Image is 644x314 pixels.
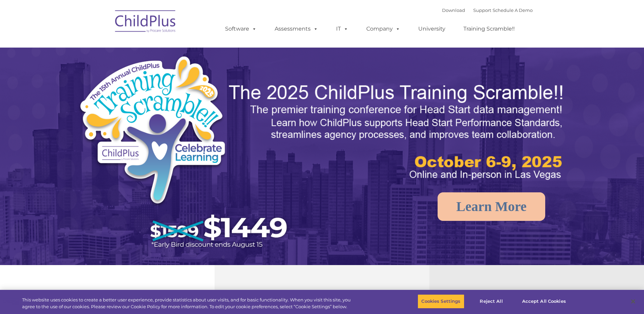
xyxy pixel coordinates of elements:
[457,22,521,36] a: Training Scramble!!
[442,7,533,13] font: |
[438,192,545,221] a: Learn More
[473,7,491,13] a: Support
[268,22,325,36] a: Assessments
[329,22,355,36] a: IT
[418,294,464,309] button: Cookies Settings
[493,7,533,13] a: Schedule A Demo
[360,22,407,36] a: Company
[94,45,115,50] span: Last name
[470,294,513,309] button: Reject All
[411,22,452,36] a: University
[626,294,641,309] button: Close
[94,73,123,78] span: Phone number
[112,5,180,39] img: ChildPlus by Procare Solutions
[442,7,465,13] a: Download
[518,294,570,309] button: Accept All Cookies
[22,297,354,310] div: This website uses cookies to create a better user experience, provide statistics about user visit...
[218,22,263,36] a: Software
